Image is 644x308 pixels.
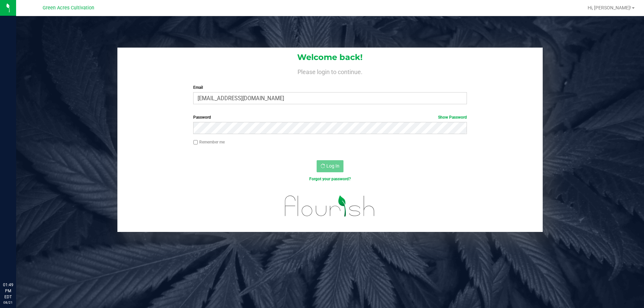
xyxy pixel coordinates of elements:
[317,160,343,172] button: Log In
[43,5,94,11] span: Green Acres Cultivation
[193,140,198,145] input: Remember me
[193,84,467,90] label: Email
[3,282,13,300] p: 01:49 PM EDT
[193,115,211,120] span: Password
[326,163,339,169] span: Log In
[438,115,467,120] a: Show Password
[3,300,13,305] p: 08/21
[193,139,225,145] label: Remember me
[277,189,383,223] img: flourish_logo.svg
[309,177,351,181] a: Forgot your password?
[588,5,631,10] span: Hi, [PERSON_NAME]!
[117,67,543,75] h4: Please login to continue.
[117,53,543,62] h1: Welcome back!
